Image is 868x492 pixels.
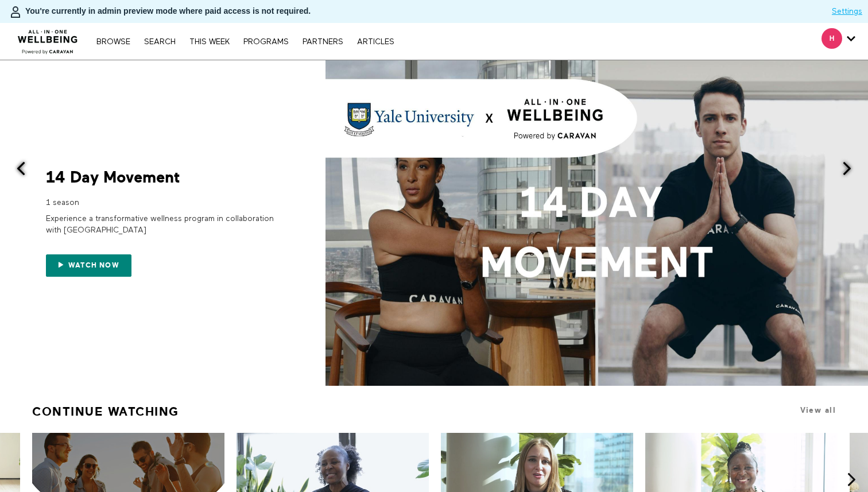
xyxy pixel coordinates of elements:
[32,400,179,424] a: Continue Watching
[832,6,862,17] a: Settings
[297,38,349,46] a: PARTNERS
[91,36,400,47] nav: Primary
[91,38,136,46] a: Browse
[9,5,22,19] img: person-bdfc0eaa9744423c596e6e1c01710c89950b1dff7c83b5d61d716cfd8139584f.svg
[13,21,83,56] img: CARAVAN
[238,38,294,46] a: PROGRAMS
[813,23,864,60] div: Secondary
[138,38,181,46] a: Search
[800,406,836,414] a: View all
[351,38,400,46] a: ARTICLES
[184,38,235,46] a: THIS WEEK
